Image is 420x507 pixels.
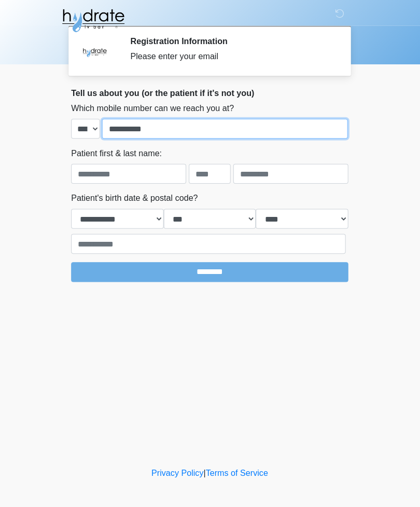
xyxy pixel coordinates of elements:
a: Terms of Service [206,465,268,474]
div: Please enter your email [131,50,332,63]
h2: Tell us about you (or the patient if it's not you) [73,88,347,98]
img: Hydrate IV Bar - Fort Collins Logo [62,8,127,34]
label: Patient first & last name: [73,146,162,159]
label: Patient's birth date & postal code? [73,191,198,203]
img: Agent Avatar [80,36,111,67]
a: Privacy Policy [152,465,204,474]
label: Which mobile number can we reach you at? [73,102,234,114]
a: | [204,465,206,474]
